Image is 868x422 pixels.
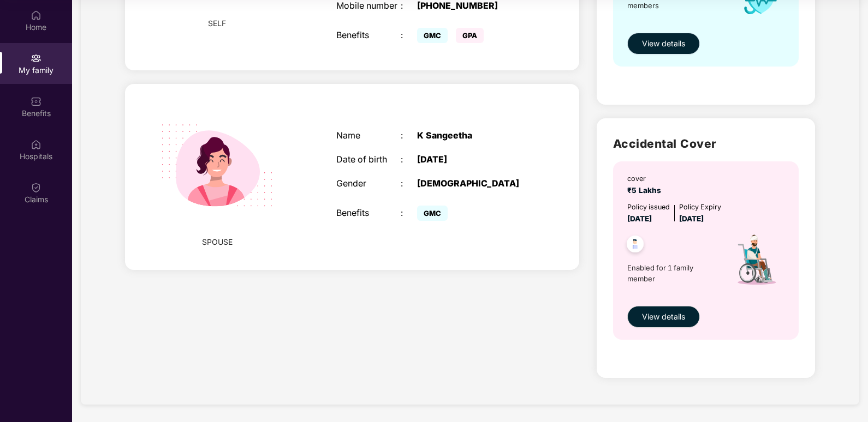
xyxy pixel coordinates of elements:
span: [DATE] [627,214,652,223]
span: View details [642,38,685,50]
div: Benefits [336,208,401,218]
span: GMC [417,206,448,221]
img: svg+xml;base64,PHN2ZyB4bWxucz0iaHR0cDovL3d3dy53My5vcmcvMjAwMC9zdmciIHdpZHRoPSIyMjQiIGhlaWdodD0iMT... [146,95,288,236]
span: ₹5 Lakhs [627,186,665,195]
div: [DEMOGRAPHIC_DATA] [417,178,531,189]
img: svg+xml;base64,PHN2ZyBpZD0iSG9tZSIgeG1sbnM9Imh0dHA6Ly93d3cudzMub3JnLzIwMDAvc3ZnIiB3aWR0aD0iMjAiIG... [31,10,41,21]
span: GPA [456,28,484,43]
span: View details [642,311,685,323]
span: [DATE] [679,214,704,223]
img: svg+xml;base64,PHN2ZyBpZD0iQmVuZWZpdHMiIHhtbG5zPSJodHRwOi8vd3d3LnczLm9yZy8yMDAwL3N2ZyIgd2lkdGg9Ij... [31,96,41,107]
span: SELF [208,17,226,29]
img: svg+xml;base64,PHN2ZyB3aWR0aD0iMjAiIGhlaWdodD0iMjAiIHZpZXdCb3g9IjAgMCAyMCAyMCIgZmlsbD0ibm9uZSIgeG... [31,53,41,64]
img: svg+xml;base64,PHN2ZyBpZD0iSG9zcGl0YWxzIiB4bWxucz0iaHR0cDovL3d3dy53My5vcmcvMjAwMC9zdmciIHdpZHRoPS... [31,139,41,150]
button: View details [627,33,700,55]
div: Date of birth [336,154,401,165]
div: : [401,154,417,165]
img: svg+xml;base64,PHN2ZyB4bWxucz0iaHR0cDovL3d3dy53My5vcmcvMjAwMC9zdmciIHdpZHRoPSI0OC45NDMiIGhlaWdodD... [622,232,649,259]
div: Benefits [336,30,401,40]
div: Policy Expiry [679,202,721,213]
div: [PHONE_NUMBER] [417,1,531,11]
div: Name [336,130,401,141]
h2: Accidental Cover [613,135,799,153]
div: K Sangeetha [417,130,531,141]
div: Mobile number [336,1,401,11]
div: : [401,208,417,218]
div: : [401,30,417,40]
img: icon [720,225,790,300]
button: View details [627,306,700,328]
div: Gender [336,178,401,189]
span: Enabled for 1 family member [627,262,720,285]
span: SPOUSE [202,236,233,248]
div: cover [627,173,665,184]
img: svg+xml;base64,PHN2ZyBpZD0iQ2xhaW0iIHhtbG5zPSJodHRwOi8vd3d3LnczLm9yZy8yMDAwL3N2ZyIgd2lkdGg9IjIwIi... [31,182,41,193]
div: : [401,130,417,141]
div: : [401,178,417,189]
span: GMC [417,28,448,43]
div: Policy issued [627,202,670,213]
div: [DATE] [417,154,531,165]
div: : [401,1,417,11]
